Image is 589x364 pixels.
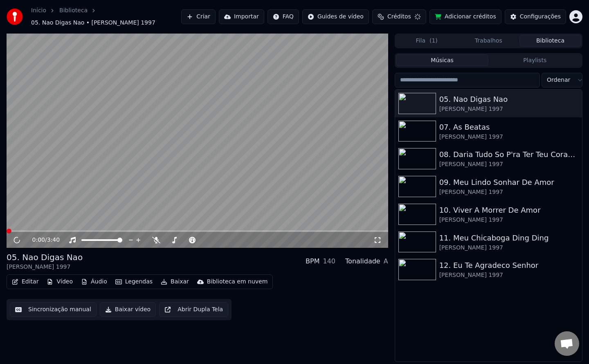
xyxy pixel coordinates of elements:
span: ( 1 ) [429,37,438,45]
div: 09. Meu Lindo Sonhar De Amor [439,177,579,188]
button: Editar [9,276,42,288]
a: Open chat [555,331,579,356]
a: Biblioteca [59,7,88,15]
span: Ordenar [547,76,570,84]
span: Créditos [387,13,411,21]
button: Trabalhos [458,35,519,47]
div: 11. Meu Chicaboga Ding Ding [439,232,579,244]
div: [PERSON_NAME] 1997 [439,244,579,252]
div: Configurações [520,13,561,21]
div: A [384,256,388,266]
div: 07. As Beatas [439,121,579,133]
a: Início [31,7,46,15]
button: FAQ [268,9,299,24]
div: [PERSON_NAME] 1997 [439,271,579,279]
button: Créditos [372,9,426,24]
div: [PERSON_NAME] 1997 [439,188,579,196]
div: 10. Viver A Morrer De Amor [439,204,579,216]
div: [PERSON_NAME] 1997 [7,263,83,271]
button: Criar [181,9,216,24]
div: [PERSON_NAME] 1997 [439,160,579,169]
div: 05. Nao Digas Nao [439,94,579,105]
button: Músicas [396,54,489,66]
button: Fila [396,35,458,47]
nav: breadcrumb [31,7,181,27]
button: Abrir Dupla Tela [159,302,228,317]
div: [PERSON_NAME] 1997 [439,105,579,113]
button: Áudio [78,276,110,288]
button: Playlists [488,54,581,66]
button: Importar [219,9,264,24]
button: Adicionar créditos [429,9,501,24]
div: BPM [306,256,319,266]
img: youka [7,9,23,25]
button: Guides de vídeo [302,9,369,24]
button: Sincronização manual [10,302,97,317]
div: 08. Daria Tudo So P'ra Ter Teu Coracao [439,149,579,160]
div: Biblioteca em nuvem [207,278,268,286]
span: 05. Nao Digas Nao • [PERSON_NAME] 1997 [31,19,155,27]
button: Configurações [505,9,566,24]
span: 0:00 [32,236,45,244]
button: Baixar vídeo [100,302,156,317]
div: [PERSON_NAME] 1997 [439,133,579,141]
div: Tonalidade [345,256,380,266]
div: / [32,236,52,244]
div: 05. Nao Digas Nao [7,252,83,263]
span: 3:40 [47,236,60,244]
div: 12. Eu Te Agradeco Senhor [439,260,579,271]
button: Biblioteca [519,35,581,47]
div: 140 [323,256,336,266]
button: Legendas [112,276,156,288]
div: [PERSON_NAME] 1997 [439,216,579,224]
button: Vídeo [43,276,76,288]
button: Baixar [157,276,192,288]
